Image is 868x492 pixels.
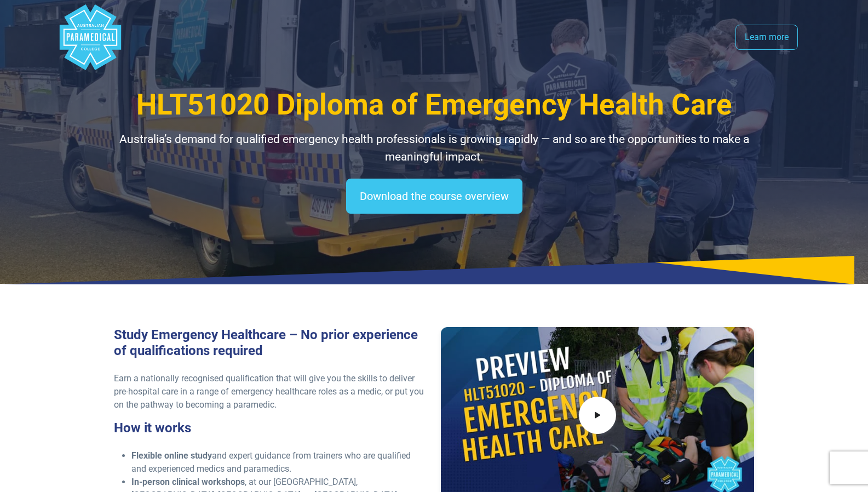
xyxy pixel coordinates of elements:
div: Australian Paramedical College [58,4,123,70]
strong: In-person clinical workshops [131,477,245,487]
strong: Flexible online study [131,450,212,461]
span: HLT51020 Diploma of Emergency Health Care [136,88,732,122]
p: Australia’s demand for qualified emergency health professionals is growing rapidly — and so are t... [114,131,755,165]
a: Download the course overview [346,179,522,214]
p: Earn a nationally recognised qualification that will give you the skills to deliver pre-hospital ... [114,372,428,411]
a: Learn more [735,25,798,50]
h3: Study Emergency Healthcare – No prior experience of qualifications required [114,327,428,359]
h3: How it works [114,420,428,436]
li: and expert guidance from trainers who are qualified and experienced medics and paramedics. [131,449,428,476]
